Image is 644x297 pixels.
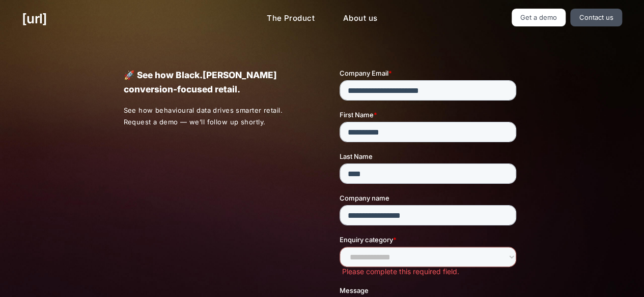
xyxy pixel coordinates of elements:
p: See how behavioural data drives smarter retail. Request a demo — we’ll follow up shortly. [123,105,304,128]
a: [URL] [22,9,47,28]
a: About us [335,9,385,28]
a: Contact us [570,9,622,26]
p: 🚀 See how Black.[PERSON_NAME] conversion-focused retail. [123,68,304,96]
a: Get a demo [512,9,566,26]
a: The Product [259,9,323,28]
